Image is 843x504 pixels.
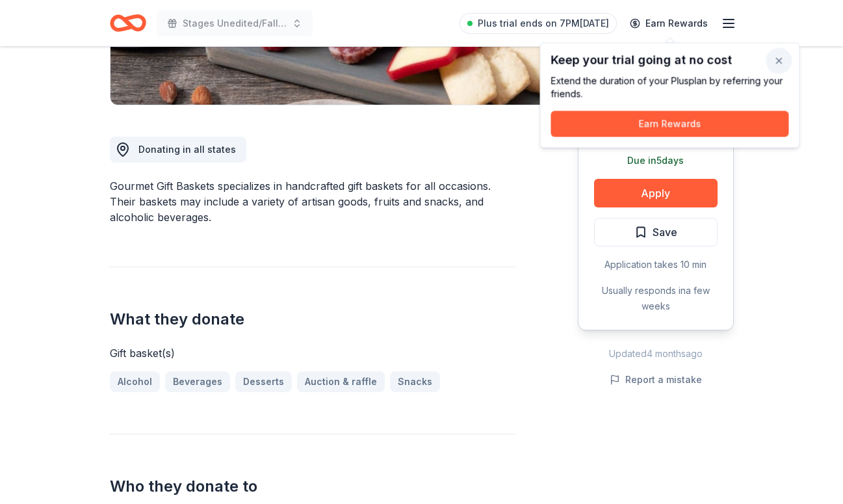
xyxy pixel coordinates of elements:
[594,283,718,314] div: Usually responds in a few weeks
[297,371,385,392] a: Auction & raffle
[460,13,617,34] a: Plus trial ends on 7PM[DATE]
[110,371,160,392] a: Alcohol
[653,224,677,241] span: Save
[551,75,789,101] div: Extend the duration of your Plus plan by referring your friends.
[110,345,515,361] div: Gift basket(s)
[183,16,287,31] span: Stages Unedited/Fall Fundraiser
[578,346,734,362] div: Updated 4 months ago
[551,54,789,67] div: Keep your trial going at no cost
[594,218,718,246] button: Save
[138,144,236,155] span: Donating in all states
[610,372,702,388] button: Report a mistake
[165,371,230,392] a: Beverages
[594,179,718,207] button: Apply
[110,8,146,38] a: Home
[622,12,716,35] a: Earn Rewards
[551,111,789,137] button: Earn Rewards
[110,178,515,225] div: Gourmet Gift Baskets specializes in handcrafted gift baskets for all occasions. Their baskets may...
[594,153,718,168] div: Due in 5 days
[157,10,313,36] button: Stages Unedited/Fall Fundraiser
[390,371,440,392] a: Snacks
[478,16,609,31] span: Plus trial ends on 7PM[DATE]
[110,309,515,330] h2: What they donate
[594,257,718,272] div: Application takes 10 min
[235,371,292,392] a: Desserts
[110,476,515,497] h2: Who they donate to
